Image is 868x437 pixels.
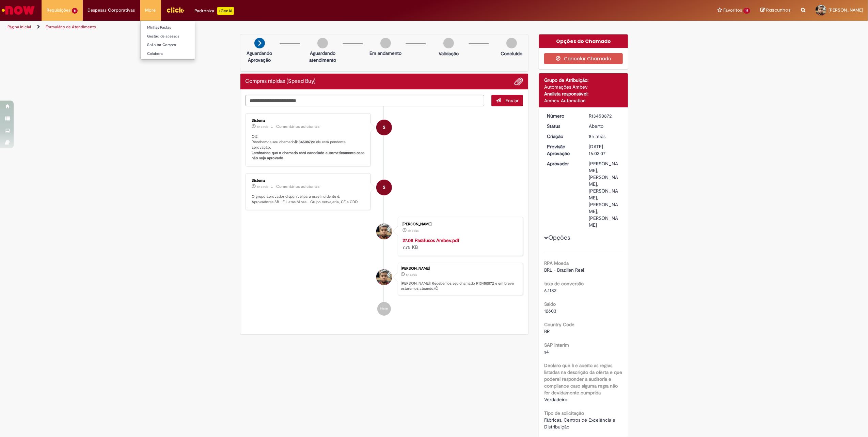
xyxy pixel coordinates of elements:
[589,133,605,139] span: 8h atrás
[257,125,268,129] span: 8h atrás
[539,34,628,48] div: Opções do Chamado
[828,7,863,13] span: [PERSON_NAME]
[252,179,365,183] div: Sistema
[544,410,584,416] b: Tipo de solicitação
[544,281,584,287] b: taxa de conversão
[403,237,459,243] a: 27.08 Parafusos Ambev.pdf
[141,33,216,40] a: Gestão de acessos
[72,8,78,14] span: 6
[723,7,742,14] span: Favoritos
[369,50,401,57] p: Em andamento
[141,41,216,49] a: Solicitar Compra
[252,194,365,205] p: O grupo aprovador disponível para esse incidente é: Aprovadores SB - F. Latas Minas - Grupo cerve...
[376,120,392,135] div: System
[376,180,392,195] div: System
[408,229,419,233] span: 8h atrás
[542,123,584,130] dt: Status
[254,38,265,48] img: arrow-next.png
[376,269,392,285] div: Marcos Vinicius Duraes Victor
[506,38,517,48] img: img-circle-grey.png
[257,185,268,189] time: 27/08/2025 09:02:17
[743,8,750,14] span: 14
[383,119,385,136] span: S
[295,139,313,145] b: R13450872
[5,21,573,33] ul: Trilhas de página
[544,267,584,273] span: BRL - Brazilian Real
[403,222,516,226] div: [PERSON_NAME]
[542,112,584,119] dt: Número
[401,281,519,291] p: [PERSON_NAME]! Recebemos seu chamado R13450872 e em breve estaremos atuando.
[544,301,556,307] b: Saldo
[589,123,620,130] div: Aberto
[246,106,523,322] ul: Histórico de tíquete
[544,321,574,328] b: Country Code
[246,95,485,107] textarea: Digite sua mensagem aqui...
[544,97,623,104] div: Ambev Automation
[544,260,569,266] b: RPA Moeda
[443,38,454,48] img: img-circle-grey.png
[514,77,523,86] button: Adicionar anexos
[306,50,339,63] p: Aguardando atendimento
[544,396,567,403] span: Verdadeiro
[406,273,417,277] span: 8h atrás
[246,78,316,85] h2: Compras rápidas (Speed Buy) Histórico de tíquete
[589,133,605,139] time: 27/08/2025 09:02:07
[544,53,623,64] button: Cancelar Chamado
[766,7,791,13] span: Rascunhos
[140,20,195,60] ul: More
[1,3,36,17] img: ServiceNow
[46,24,96,30] a: Formulário de Atendimento
[491,95,523,106] button: Enviar
[47,7,70,14] span: Requisições
[542,143,584,157] dt: Previsão Aprovação
[408,229,419,233] time: 27/08/2025 08:59:42
[544,90,623,97] div: Analista responsável:
[544,362,622,396] b: Declaro que li e aceito as regras listadas na descrição da oferta e que poderei responder a audit...
[380,38,391,48] img: img-circle-grey.png
[252,119,365,123] div: Sistema
[439,50,459,57] p: Validação
[544,308,556,314] span: 12603
[544,84,623,90] div: Automações Ambev
[544,349,549,355] span: s4
[501,50,522,57] p: Concluído
[88,7,135,14] span: Despesas Corporativas
[195,7,234,15] div: Padroniza
[589,160,620,228] div: [PERSON_NAME], [PERSON_NAME], [PERSON_NAME], [PERSON_NAME], [PERSON_NAME]
[544,328,550,334] span: BR
[383,179,385,196] span: S
[544,287,556,293] span: 6.1182
[589,112,620,119] div: R13450872
[544,77,623,84] div: Grupo de Atribuição:
[277,184,320,190] small: Comentários adicionais
[217,7,234,15] p: +GenAi
[243,50,276,63] p: Aguardando Aprovação
[252,150,366,161] b: Lembrando que o chamado será cancelado automaticamente caso não seja aprovado.
[544,342,569,348] b: SAP Interim
[406,273,417,277] time: 27/08/2025 09:02:07
[589,133,620,140] div: 27/08/2025 09:02:07
[317,38,328,48] img: img-circle-grey.png
[401,267,519,271] div: [PERSON_NAME]
[760,7,791,14] a: Rascunhos
[376,224,392,239] div: Marcos Vinicius Duraes Victor
[246,263,523,296] li: Marcos Vinicius Duraes Victor
[403,237,516,251] div: 7.75 KB
[544,417,617,430] span: Fábricas, Centros de Excelência e Distribuição
[7,24,31,30] a: Página inicial
[141,50,216,58] a: Colabora
[145,7,156,14] span: More
[542,160,584,167] dt: Aprovador
[252,134,365,161] p: Olá! Recebemos seu chamado e ele esta pendente aprovação.
[542,133,584,140] dt: Criação
[589,143,620,157] div: [DATE] 16:02:07
[257,125,268,129] time: 27/08/2025 09:02:19
[166,5,185,15] img: click_logo_yellow_360x200.png
[505,97,519,104] span: Enviar
[277,124,320,130] small: Comentários adicionais
[141,24,216,31] a: Minhas Pastas
[257,185,268,189] span: 8h atrás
